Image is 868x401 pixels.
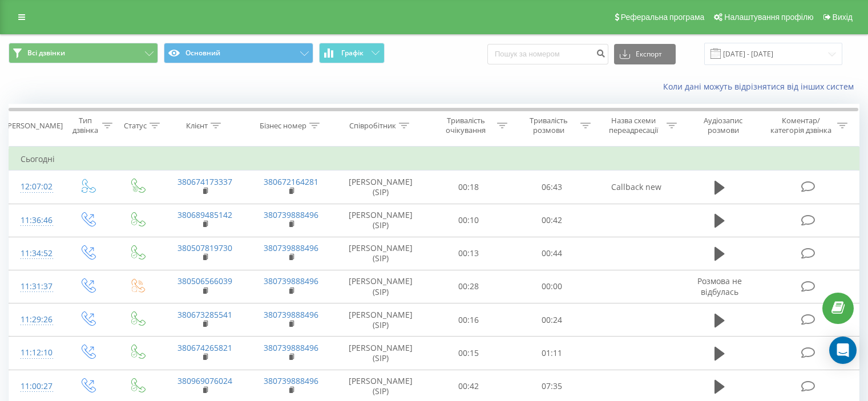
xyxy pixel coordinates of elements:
[427,303,510,337] td: 00:16
[510,303,593,337] td: 00:24
[21,242,51,265] div: 11:34:52
[124,121,147,131] div: Статус
[334,270,427,303] td: [PERSON_NAME] (SIP)
[5,121,63,131] div: [PERSON_NAME]
[21,209,51,232] div: 11:36:46
[690,116,757,135] div: Аудіозапис розмови
[21,342,51,364] div: 11:12:10
[177,242,232,253] a: 380507819730
[510,204,593,237] td: 00:42
[334,171,427,204] td: [PERSON_NAME] (SIP)
[334,237,427,270] td: [PERSON_NAME] (SIP)
[264,242,318,253] a: 380739888496
[487,44,608,64] input: Пошук за номером
[264,176,318,187] a: 380672164281
[21,309,51,331] div: 11:29:26
[9,43,158,63] button: Всі дзвінки
[334,337,427,370] td: [PERSON_NAME] (SIP)
[621,13,705,22] span: Реферальна програма
[510,171,593,204] td: 06:43
[186,121,208,131] div: Клієнт
[510,237,593,270] td: 00:44
[21,375,51,398] div: 11:00:27
[768,116,834,135] div: Коментар/категорія дзвінка
[319,43,385,63] button: Графік
[9,148,859,171] td: Сьогодні
[177,176,232,187] a: 380674173337
[593,171,679,204] td: Callback new
[177,276,232,286] a: 380506566039
[829,337,857,364] div: Open Intercom Messenger
[341,49,364,57] span: Графік
[177,309,232,320] a: 380673285541
[614,44,676,64] button: Експорт
[260,121,306,131] div: Бізнес номер
[164,43,313,63] button: Основний
[264,375,318,386] a: 380739888496
[72,116,99,135] div: Тип дзвінка
[264,309,318,320] a: 380739888496
[427,171,510,204] td: 00:18
[349,121,396,131] div: Співробітник
[177,209,232,220] a: 380689485142
[264,342,318,353] a: 380739888496
[427,237,510,270] td: 00:13
[604,116,664,135] div: Назва схеми переадресації
[427,270,510,303] td: 00:28
[177,375,232,386] a: 380969076024
[427,337,510,370] td: 00:15
[27,48,65,58] span: Всі дзвінки
[177,342,232,353] a: 380674265821
[264,276,318,286] a: 380739888496
[334,204,427,237] td: [PERSON_NAME] (SIP)
[334,303,427,337] td: [PERSON_NAME] (SIP)
[663,81,859,92] a: Коли дані можуть відрізнятися вiд інших систем
[833,13,853,22] span: Вихід
[264,209,318,220] a: 380739888496
[520,116,578,135] div: Тривалість розмови
[724,13,813,22] span: Налаштування профілю
[21,276,51,298] div: 11:31:37
[21,176,51,198] div: 12:07:02
[427,204,510,237] td: 00:10
[438,116,495,135] div: Тривалість очікування
[697,276,742,297] span: Розмова не відбулась
[510,337,593,370] td: 01:11
[510,270,593,303] td: 00:00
